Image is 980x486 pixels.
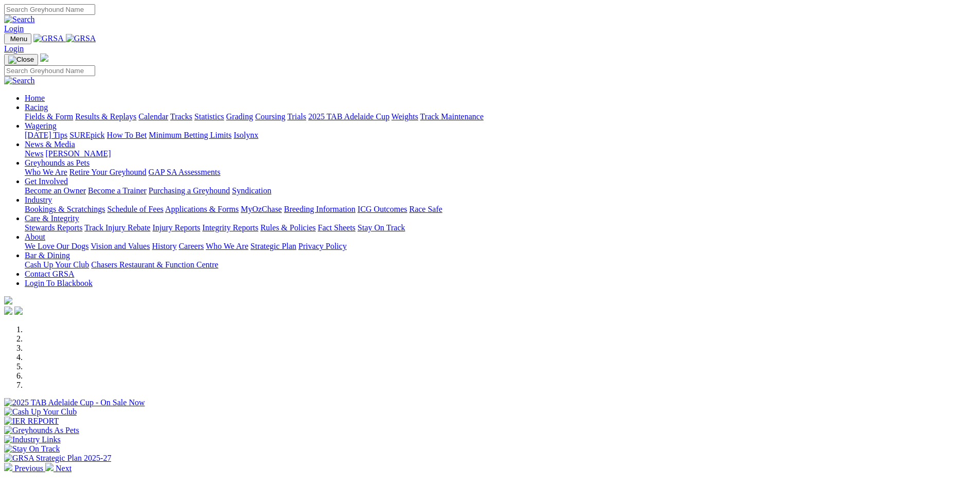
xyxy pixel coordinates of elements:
[69,168,147,176] a: Retire Your Greyhound
[308,112,389,121] a: 2025 TAB Adelaide Cup
[25,205,976,214] div: Industry
[226,112,253,121] a: Grading
[4,24,24,33] a: Login
[91,242,150,250] a: Vision and Values
[25,251,70,260] a: Bar & Dining
[4,454,111,463] img: GRSA Strategic Plan 2025-27
[25,103,48,112] a: Racing
[149,131,231,139] a: Minimum Betting Limits
[8,56,34,64] img: Close
[40,53,48,62] img: logo-grsa-white.png
[4,33,31,44] button: Toggle navigation
[25,112,976,121] div: Racing
[298,242,347,250] a: Privacy Policy
[25,186,976,195] div: Get Involved
[358,205,407,213] a: ICG Outcomes
[149,168,221,176] a: GAP SA Assessments
[25,214,79,223] a: Care & Integrity
[25,223,82,232] a: Stewards Reports
[260,223,316,232] a: Rules & Policies
[25,205,105,213] a: Bookings & Scratchings
[251,242,296,250] a: Strategic Plan
[25,269,74,278] a: Contact GRSA
[25,149,976,158] div: News & Media
[75,112,136,121] a: Results & Replays
[25,232,45,241] a: About
[45,463,54,471] img: chevron-right-pager-white.svg
[4,15,35,24] img: Search
[91,260,218,269] a: Chasers Restaurant & Function Centre
[69,131,104,139] a: SUREpick
[194,112,224,121] a: Statistics
[4,435,61,444] img: Industry Links
[4,464,45,473] a: Previous
[66,34,96,43] img: GRSA
[14,307,23,315] img: twitter.svg
[25,242,976,251] div: About
[391,112,418,121] a: Weights
[287,112,306,121] a: Trials
[45,149,111,158] a: [PERSON_NAME]
[25,168,976,177] div: Greyhounds as Pets
[179,242,204,250] a: Careers
[4,54,38,65] button: Toggle navigation
[138,112,168,121] a: Calendar
[4,398,145,407] img: 2025 TAB Adelaide Cup - On Sale Now
[149,186,230,195] a: Purchasing a Greyhound
[10,35,27,43] span: Menu
[25,186,86,195] a: Become an Owner
[409,205,442,213] a: Race Safe
[4,417,59,426] img: IER REPORT
[358,223,405,232] a: Stay On Track
[4,44,24,53] a: Login
[25,94,45,102] a: Home
[45,464,72,473] a: Next
[25,131,67,139] a: [DATE] Tips
[25,112,73,121] a: Fields & Form
[107,131,147,139] a: How To Bet
[4,76,35,85] img: Search
[25,140,75,149] a: News & Media
[14,464,43,473] span: Previous
[255,112,286,121] a: Coursing
[25,177,68,186] a: Get Involved
[25,131,976,140] div: Wagering
[4,444,60,454] img: Stay On Track
[232,186,271,195] a: Syndication
[284,205,355,213] a: Breeding Information
[84,223,150,232] a: Track Injury Rebate
[25,260,89,269] a: Cash Up Your Club
[56,464,72,473] span: Next
[4,4,95,15] input: Search
[4,307,12,315] img: facebook.svg
[206,242,248,250] a: Who We Are
[25,158,90,167] a: Greyhounds as Pets
[25,223,976,232] div: Care & Integrity
[241,205,282,213] a: MyOzChase
[4,407,77,417] img: Cash Up Your Club
[107,205,163,213] a: Schedule of Fees
[25,260,976,269] div: Bar & Dining
[234,131,258,139] a: Isolynx
[25,149,43,158] a: News
[318,223,355,232] a: Fact Sheets
[152,242,176,250] a: History
[33,34,64,43] img: GRSA
[25,168,67,176] a: Who We Are
[170,112,192,121] a: Tracks
[165,205,239,213] a: Applications & Forms
[4,65,95,76] input: Search
[4,463,12,471] img: chevron-left-pager-white.svg
[25,121,57,130] a: Wagering
[25,242,88,250] a: We Love Our Dogs
[152,223,200,232] a: Injury Reports
[420,112,484,121] a: Track Maintenance
[202,223,258,232] a: Integrity Reports
[88,186,147,195] a: Become a Trainer
[4,426,79,435] img: Greyhounds As Pets
[4,296,12,304] img: logo-grsa-white.png
[25,195,52,204] a: Industry
[25,279,93,287] a: Login To Blackbook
